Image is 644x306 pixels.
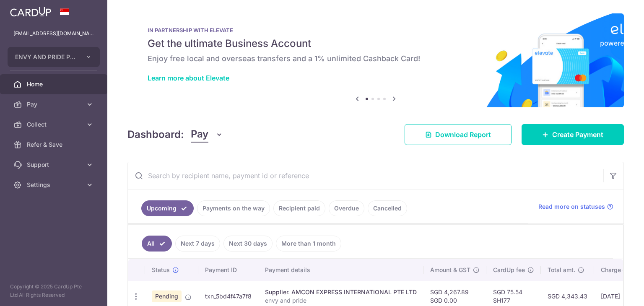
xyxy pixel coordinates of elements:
[27,120,82,129] span: Collect
[10,7,51,17] img: CardUp
[127,127,184,142] h4: Dashboard:
[175,236,220,252] a: Next 7 days
[27,140,82,149] span: Refer & Save
[15,53,77,61] span: ENVY AND PRIDE PTE. LTD.
[191,127,208,143] span: Pay
[13,29,94,38] p: [EMAIL_ADDRESS][DOMAIN_NAME]
[148,74,229,82] a: Learn more about Elevate
[142,236,172,252] a: All
[368,200,407,216] a: Cancelled
[148,37,604,50] h5: Get the ultimate Business Account
[152,266,170,274] span: Status
[493,266,525,274] span: CardUp fee
[148,54,604,64] h6: Enjoy free local and overseas transfers and a 1% unlimited Cashback Card!
[538,202,605,211] span: Read more on statuses
[141,200,194,216] a: Upcoming
[198,259,258,281] th: Payment ID
[329,200,364,216] a: Overdue
[552,130,603,140] span: Create Payment
[127,13,624,107] img: Renovation banner
[273,200,325,216] a: Recipient paid
[538,202,613,211] a: Read more on statuses
[258,259,423,281] th: Payment details
[197,200,270,216] a: Payments on the way
[27,161,82,169] span: Support
[548,266,575,274] span: Total amt.
[152,290,182,302] span: Pending
[265,288,417,296] div: Supplier. AMCON EXPRESS INTERNATIONAL PTE LTD
[27,100,82,109] span: Pay
[522,124,624,145] a: Create Payment
[265,296,417,305] p: envy and pride
[27,181,82,189] span: Settings
[148,27,604,34] p: IN PARTNERSHIP WITH ELEVATE
[27,80,82,88] span: Home
[435,130,491,140] span: Download Report
[276,236,341,252] a: More than 1 month
[601,266,635,274] span: Charge date
[405,124,512,145] a: Download Report
[430,266,470,274] span: Amount & GST
[191,127,223,143] button: Pay
[8,47,100,67] button: ENVY AND PRIDE PTE. LTD.
[223,236,273,252] a: Next 30 days
[128,162,603,189] input: Search by recipient name, payment id or reference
